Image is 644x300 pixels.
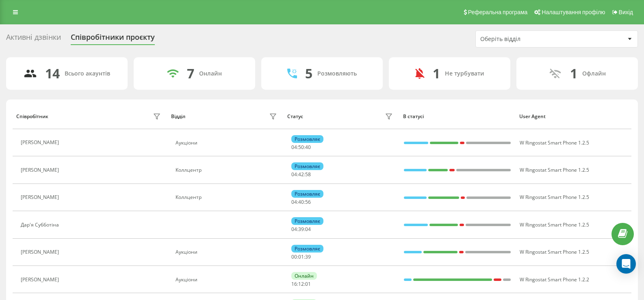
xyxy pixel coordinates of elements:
[71,33,155,45] div: Співробітники проєкту
[317,70,357,77] div: Розмовляють
[21,167,61,173] div: [PERSON_NAME]
[619,9,633,15] span: Вихід
[291,199,311,205] div: : :
[291,172,311,177] div: : :
[171,114,185,119] div: Відділ
[305,226,311,233] span: 04
[291,227,311,232] div: : :
[403,114,512,119] div: В статусі
[291,245,323,253] div: Розмовляє
[21,222,61,228] div: Дар'я Субботіна
[291,135,323,143] div: Розмовляє
[305,144,311,151] span: 40
[305,66,312,81] div: 5
[445,70,484,77] div: Не турбувати
[291,272,317,280] div: Онлайн
[291,199,297,205] span: 04
[570,66,577,81] div: 1
[305,253,311,260] span: 39
[6,33,61,45] div: Активні дзвінки
[21,140,61,145] div: [PERSON_NAME]
[305,281,311,287] span: 01
[287,114,303,119] div: Статус
[298,226,304,233] span: 39
[582,70,606,77] div: Офлайн
[21,249,61,255] div: [PERSON_NAME]
[291,217,323,225] div: Розмовляє
[176,249,279,255] div: Аукціони
[291,281,297,287] span: 16
[176,140,279,146] div: Аукціони
[291,254,311,260] div: : :
[519,114,628,119] div: User Agent
[433,66,440,81] div: 1
[45,66,60,81] div: 14
[298,199,304,205] span: 40
[291,171,297,178] span: 04
[305,171,311,178] span: 58
[616,254,636,274] div: Open Intercom Messenger
[16,114,48,119] div: Співробітник
[305,199,311,205] span: 56
[291,144,297,151] span: 04
[480,36,577,43] div: Оберіть відділ
[298,281,304,287] span: 12
[520,194,589,201] span: W Ringostat Smart Phone 1.2.5
[187,66,194,81] div: 7
[291,253,297,260] span: 00
[542,9,605,15] span: Налаштування профілю
[520,166,589,173] span: W Ringostat Smart Phone 1.2.5
[291,145,311,150] div: : :
[520,248,589,255] span: W Ringostat Smart Phone 1.2.5
[291,281,311,287] div: : :
[176,167,279,173] div: Коллцентр
[176,277,279,283] div: Аукціони
[468,9,528,15] span: Реферальна програма
[298,171,304,178] span: 42
[520,276,589,283] span: W Ringostat Smart Phone 1.2.2
[298,144,304,151] span: 50
[520,221,589,228] span: W Ringostat Smart Phone 1.2.5
[520,139,589,146] span: W Ringostat Smart Phone 1.2.5
[291,190,323,198] div: Розмовляє
[298,253,304,260] span: 01
[176,194,279,200] div: Коллцентр
[21,277,61,283] div: [PERSON_NAME]
[291,162,323,170] div: Розмовляє
[199,70,222,77] div: Онлайн
[291,226,297,233] span: 04
[21,194,61,200] div: [PERSON_NAME]
[65,70,110,77] div: Всього акаунтів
